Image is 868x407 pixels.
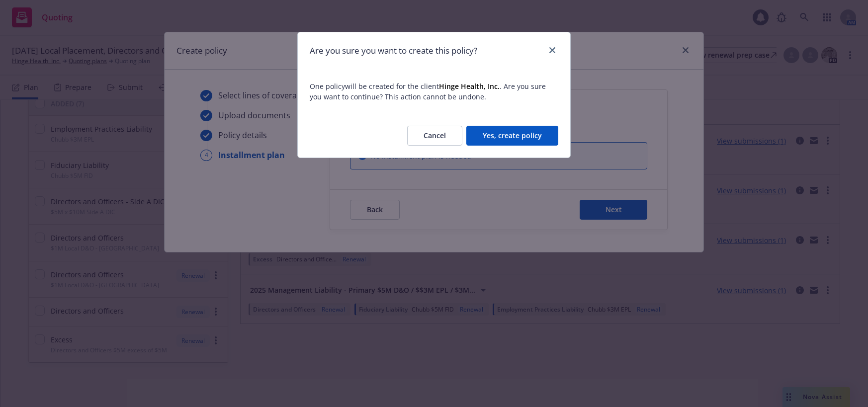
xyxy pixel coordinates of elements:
[310,81,558,102] span: One policy will be created for the client . Are you sure you want to continue? This action cannot...
[546,44,558,56] a: close
[466,126,558,146] button: Yes, create policy
[310,44,477,57] h1: Are you sure you want to create this policy?
[439,81,500,91] strong: Hinge Health, Inc.
[407,126,462,146] button: Cancel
